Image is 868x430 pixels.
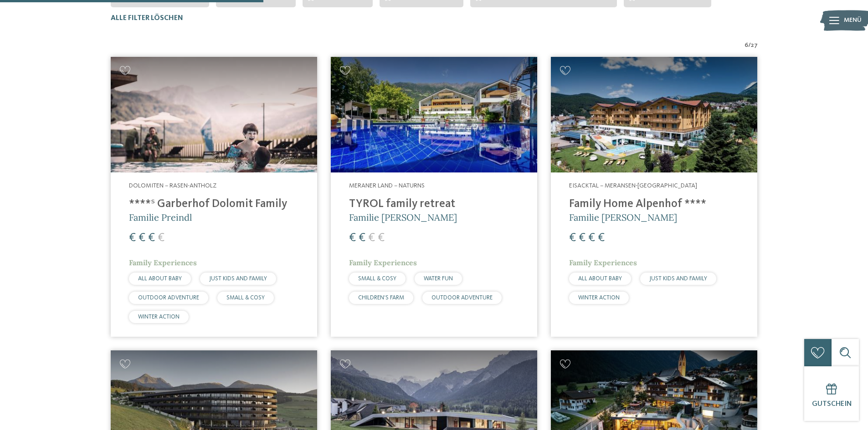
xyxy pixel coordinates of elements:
[138,276,182,282] span: ALL ABOUT BABY
[129,212,192,223] span: Familie Preindl
[424,276,453,282] span: WATER FUN
[331,57,537,337] a: Familienhotels gesucht? Hier findet ihr die besten! Meraner Land – Naturns TYROL family retreat F...
[129,182,216,189] span: Dolomiten – Rasen-Antholz
[569,182,697,189] span: Eisacktal – Meransen-[GEOGRAPHIC_DATA]
[569,212,677,223] span: Familie [PERSON_NAME]
[111,57,317,337] a: Familienhotels gesucht? Hier findet ihr die besten! Dolomiten – Rasen-Antholz ****ˢ Garberhof Dol...
[349,258,417,267] span: Family Experiences
[331,57,537,173] img: Familien Wellness Residence Tyrol ****
[649,276,707,282] span: JUST KIDS AND FAMILY
[129,258,197,267] span: Family Experiences
[745,41,748,50] span: 6
[431,295,493,301] span: OUTDOOR ADVENTURE
[349,212,457,223] span: Familie [PERSON_NAME]
[578,276,622,282] span: ALL ABOUT BABY
[578,295,620,301] span: WINTER ACTION
[359,232,365,244] span: €
[349,182,425,189] span: Meraner Land – Naturns
[138,295,199,301] span: OUTDOOR ADVENTURE
[358,276,396,282] span: SMALL & COSY
[569,258,637,267] span: Family Experiences
[588,232,595,244] span: €
[209,276,267,282] span: JUST KIDS AND FAMILY
[751,41,758,50] span: 27
[378,232,385,244] span: €
[579,232,586,244] span: €
[129,197,299,211] h4: ****ˢ Garberhof Dolomit Family
[226,295,265,301] span: SMALL & COSY
[598,232,605,244] span: €
[569,232,576,244] span: €
[358,295,404,301] span: CHILDREN’S FARM
[569,197,739,211] h4: Family Home Alpenhof ****
[148,232,155,244] span: €
[804,366,859,421] a: Gutschein
[138,314,180,320] span: WINTER ACTION
[551,57,757,337] a: Familienhotels gesucht? Hier findet ihr die besten! Eisacktal – Meransen-[GEOGRAPHIC_DATA] Family...
[368,232,375,244] span: €
[748,41,751,50] span: /
[129,232,136,244] span: €
[349,232,356,244] span: €
[111,57,317,173] img: Familienhotels gesucht? Hier findet ihr die besten!
[158,232,164,244] span: €
[349,197,519,211] h4: TYROL family retreat
[111,15,183,22] span: Alle Filter löschen
[551,57,757,173] img: Family Home Alpenhof ****
[812,400,852,408] span: Gutschein
[139,232,145,244] span: €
